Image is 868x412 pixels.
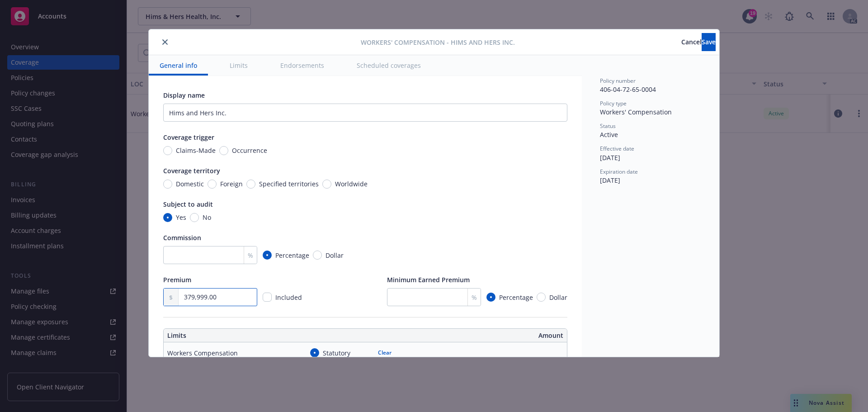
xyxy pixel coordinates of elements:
span: Status [600,122,616,130]
input: Worldwide [322,180,331,189]
span: Minimum Earned Premium [387,275,470,284]
button: Save [702,33,716,51]
span: Yes [176,213,186,222]
span: Workers' Compensation - Hims and Hers Inc. [361,38,515,47]
span: % [472,293,477,302]
th: Amount [369,329,567,342]
span: Dollar [549,293,567,302]
button: Limits [219,55,259,76]
span: Statutory [323,348,350,358]
span: Foreign [220,179,243,189]
button: close [160,37,170,47]
button: Cancel [681,33,702,51]
span: Claims-Made [176,146,216,155]
span: Commission [163,233,201,242]
button: Scheduled coverages [346,55,432,76]
button: Endorsements [269,55,335,76]
span: Policy number [600,77,636,85]
input: Percentage [263,251,272,260]
span: Effective date [600,145,634,152]
span: Specified territories [259,179,319,189]
input: Claims-Made [163,146,172,155]
th: Limits [164,329,325,342]
input: Dollar [537,293,546,302]
span: Cancel [681,38,702,46]
input: Occurrence [219,146,228,155]
span: [DATE] [600,153,620,162]
span: Included [275,293,302,302]
span: % [248,251,253,260]
span: Display name [163,91,205,99]
span: Active [600,130,618,139]
span: 406-04-72-65-0004 [600,85,656,94]
span: [DATE] [600,176,620,185]
input: Percentage [486,293,495,302]
span: Premium [163,275,191,284]
input: Specified territories [246,180,255,189]
input: 0.00 [179,289,257,306]
button: Clear [373,346,397,359]
input: Dollar [313,251,322,260]
span: Coverage territory [163,166,220,175]
span: Policy type [600,99,627,107]
span: Worldwide [335,179,368,189]
span: Coverage trigger [163,133,214,142]
input: Yes [163,213,172,222]
span: No [203,213,211,222]
input: No [190,213,199,222]
input: Foreign [208,180,217,189]
span: Expiration date [600,168,638,175]
span: Workers' Compensation [600,108,672,116]
span: Save [702,38,716,46]
div: Workers Compensation [167,348,238,358]
button: General info [149,55,208,76]
span: Occurrence [232,146,267,155]
span: Dollar [325,251,344,260]
span: Subject to audit [163,200,213,208]
input: Statutory [310,348,319,357]
span: Domestic [176,179,204,189]
input: Domestic [163,180,172,189]
span: Percentage [499,293,533,302]
span: Percentage [275,251,309,260]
